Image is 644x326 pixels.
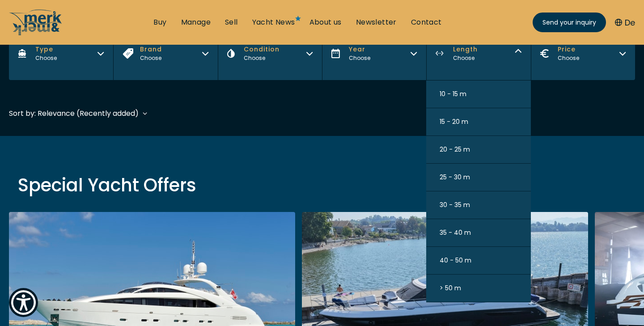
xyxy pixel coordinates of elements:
[426,247,530,275] button: 40 - 50 m
[113,27,217,80] button: Brand
[426,191,530,219] button: 30 - 35 m
[244,45,280,54] span: Condition
[426,108,530,136] button: 15 - 20 m
[453,54,478,62] div: Choose
[440,173,470,182] span: 25 - 30 m
[453,45,478,54] span: Length
[531,27,635,80] button: Price
[356,17,397,27] a: Newsletter
[440,256,471,265] span: 40 - 50 m
[309,17,342,27] a: About us
[426,164,530,191] button: 25 - 30 m
[9,28,63,38] a: /
[9,288,38,317] button: Show Accessibility Preferences
[440,145,470,154] span: 20 - 25 m
[140,45,162,54] span: Brand
[35,54,57,62] div: Choose
[440,200,470,210] span: 30 - 35 m
[411,17,442,27] a: Contact
[252,17,295,27] a: Yacht News
[322,27,426,80] button: Year
[440,117,468,127] span: 15 - 20 m
[533,13,606,32] a: Send your inquiry
[9,108,139,119] div: Sort by: Relevance (Recently added)
[9,27,113,80] button: Type
[426,27,530,80] button: Length
[153,17,166,27] a: Buy
[35,45,57,54] span: Type
[542,18,596,27] span: Send your inquiry
[440,89,466,99] span: 10 - 15 m
[426,136,530,164] button: 20 - 25 m
[426,219,530,247] button: 35 - 40 m
[440,284,461,293] span: > 50 m
[426,80,530,108] button: 10 - 15 m
[225,17,238,27] a: Sell
[181,17,211,27] a: Manage
[615,17,635,29] button: De
[558,54,579,62] div: Choose
[218,27,322,80] button: Condition
[349,54,370,62] div: Choose
[244,54,280,62] div: Choose
[349,45,370,54] span: Year
[440,228,471,237] span: 35 - 40 m
[558,45,579,54] span: Price
[140,54,162,62] div: Choose
[426,275,530,302] button: > 50 m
